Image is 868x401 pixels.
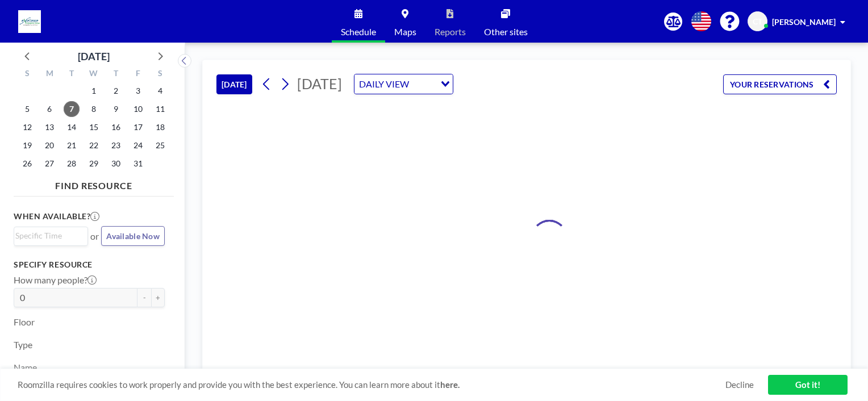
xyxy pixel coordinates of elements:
[86,156,102,172] span: Wednesday, October 29, 2025
[41,101,57,117] span: Monday, October 6, 2025
[354,74,453,94] div: Search for option
[216,74,252,94] button: [DATE]
[152,83,168,99] span: Saturday, October 4, 2025
[64,101,80,117] span: Tuesday, October 7, 2025
[152,119,168,135] span: Saturday, October 18, 2025
[753,16,762,27] span: CT
[18,379,725,390] span: Roomzilla requires cookies to work properly and provide you with the best experience. You can lea...
[19,119,35,135] span: Sunday, October 12, 2025
[149,67,171,82] div: S
[86,119,102,135] span: Wednesday, October 15, 2025
[16,67,39,82] div: S
[130,156,146,172] span: Friday, October 31, 2025
[101,226,165,246] button: Available Now
[14,227,87,244] div: Search for option
[108,137,124,153] span: Thursday, October 23, 2025
[484,27,528,36] span: Other sites
[78,48,110,64] div: [DATE]
[130,83,146,99] span: Friday, October 3, 2025
[151,288,165,307] button: +
[15,229,81,242] input: Search for option
[357,77,411,91] span: DAILY VIEW
[108,156,124,172] span: Thursday, October 30, 2025
[64,137,80,153] span: Tuesday, October 21, 2025
[297,75,342,92] span: [DATE]
[341,27,376,36] span: Schedule
[18,10,41,33] img: organization-logo
[64,156,80,172] span: Tuesday, October 28, 2025
[435,27,466,36] span: Reports
[412,77,434,91] input: Search for option
[130,119,146,135] span: Friday, October 17, 2025
[152,137,168,153] span: Saturday, October 25, 2025
[394,27,416,36] span: Maps
[64,119,80,135] span: Tuesday, October 14, 2025
[90,231,99,242] span: or
[86,137,102,153] span: Wednesday, October 22, 2025
[14,316,35,328] label: Floor
[14,176,174,191] h4: FIND RESOURCE
[14,339,32,350] label: Type
[19,137,35,153] span: Sunday, October 19, 2025
[108,83,124,99] span: Thursday, October 2, 2025
[41,119,57,135] span: Monday, October 13, 2025
[19,101,35,117] span: Sunday, October 5, 2025
[86,83,102,99] span: Wednesday, October 1, 2025
[106,231,160,241] span: Available Now
[105,67,127,82] div: T
[723,74,837,94] button: YOUR RESERVATIONS
[14,274,97,286] label: How many people?
[86,101,102,117] span: Wednesday, October 8, 2025
[440,379,460,390] a: here.
[725,379,754,390] a: Decline
[127,67,149,82] div: F
[130,101,146,117] span: Friday, October 10, 2025
[768,375,848,395] a: Got it!
[41,137,57,153] span: Monday, October 20, 2025
[108,101,124,117] span: Thursday, October 9, 2025
[61,67,83,82] div: T
[41,156,57,172] span: Monday, October 27, 2025
[108,119,124,135] span: Thursday, October 16, 2025
[130,137,146,153] span: Friday, October 24, 2025
[14,362,37,373] label: Name
[19,156,35,172] span: Sunday, October 26, 2025
[14,260,165,270] h3: Specify resource
[83,67,105,82] div: W
[152,101,168,117] span: Saturday, October 11, 2025
[137,288,151,307] button: -
[772,17,836,27] span: [PERSON_NAME]
[39,67,61,82] div: M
